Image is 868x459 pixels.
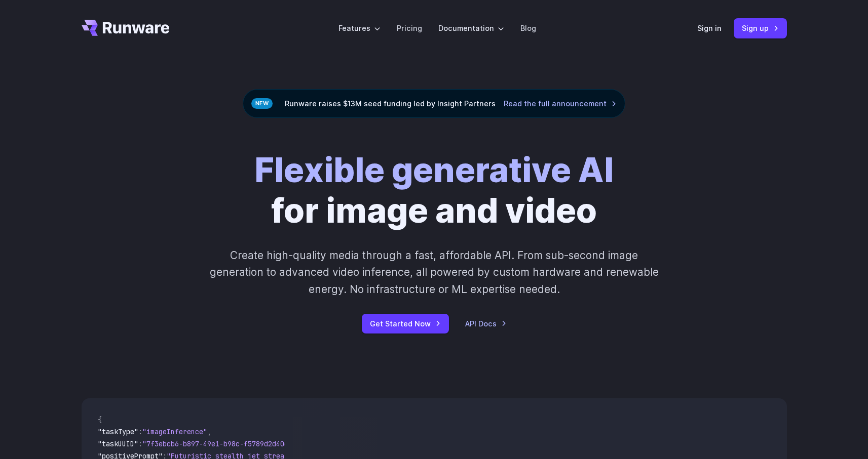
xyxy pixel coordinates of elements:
[98,439,138,448] span: "taskUUID"
[208,247,660,298] p: Create high-quality media through a fast, affordable API. From sub-second image generation to adv...
[734,18,787,38] a: Sign up
[142,427,207,436] span: "imageInference"
[98,415,102,424] span: {
[362,314,449,333] a: Get Started Now
[243,89,625,118] div: Runware raises $13M seed funding led by Insight Partners
[520,22,536,34] a: Blog
[82,20,170,36] a: Go to /
[138,439,142,448] span: :
[338,22,381,34] label: Features
[254,150,614,231] h1: for image and video
[142,439,296,448] span: "7f3ebcb6-b897-49e1-b98c-f5789d2d40d7"
[397,22,422,34] a: Pricing
[98,427,138,436] span: "taskType"
[465,318,507,329] a: API Docs
[138,427,142,436] span: :
[504,98,617,109] a: Read the full announcement
[438,22,504,34] label: Documentation
[254,150,614,190] strong: Flexible generative AI
[207,427,211,436] span: ,
[697,22,722,34] a: Sign in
